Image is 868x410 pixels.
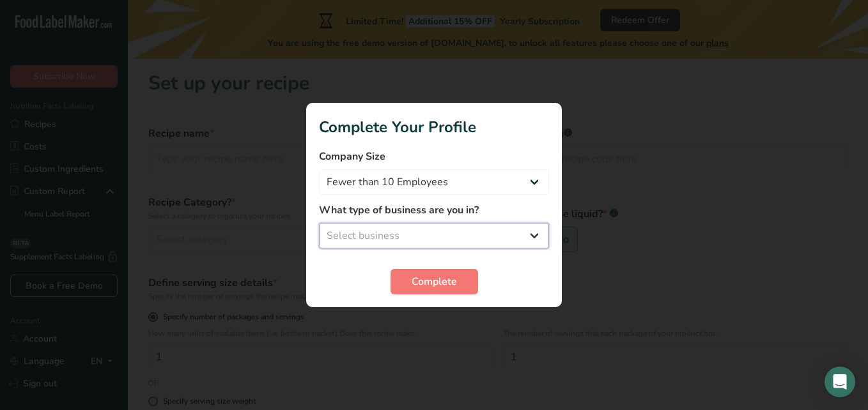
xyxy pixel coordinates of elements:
div: Open Intercom Messenger [825,367,855,397]
label: What type of business are you in? [319,202,549,218]
span: Complete [412,274,457,289]
label: Company Size [319,149,549,164]
h1: Complete Your Profile [319,116,549,139]
button: Complete [391,269,478,294]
